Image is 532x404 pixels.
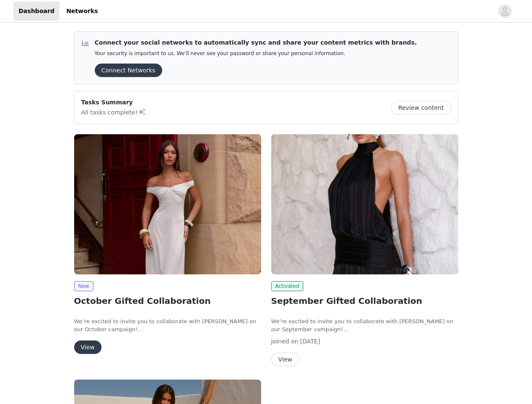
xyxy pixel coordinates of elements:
p: Connect your social networks to automatically sync and share your content metrics with brands. [95,38,417,47]
img: Peppermayo AUS [74,134,261,274]
button: Review content [391,101,451,114]
span: Activated [271,281,304,291]
div: avatar [501,5,509,18]
a: Dashboard [13,2,59,21]
p: All tasks complete! [81,107,146,117]
p: We’re excited to invite you to collaborate with [PERSON_NAME] on our October campaign! [74,317,261,334]
button: View [271,353,299,366]
button: View [74,340,102,354]
p: Tasks Summary [81,98,146,107]
span: [DATE] [300,338,320,345]
img: Peppermayo AUS [271,134,458,274]
h2: September Gifted Collaboration [271,295,458,307]
p: We’re excited to invite you to collaborate with [PERSON_NAME] on our September campaign! [271,317,458,334]
a: Networks [61,2,103,21]
span: Joined on [271,338,299,345]
span: New [74,281,94,291]
p: Your security is important to us. We’ll never see your password or share your personal information. [95,50,417,57]
button: Connect Networks [95,64,162,77]
a: View [74,344,102,351]
a: View [271,356,299,363]
h2: October Gifted Collaboration [74,295,261,307]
